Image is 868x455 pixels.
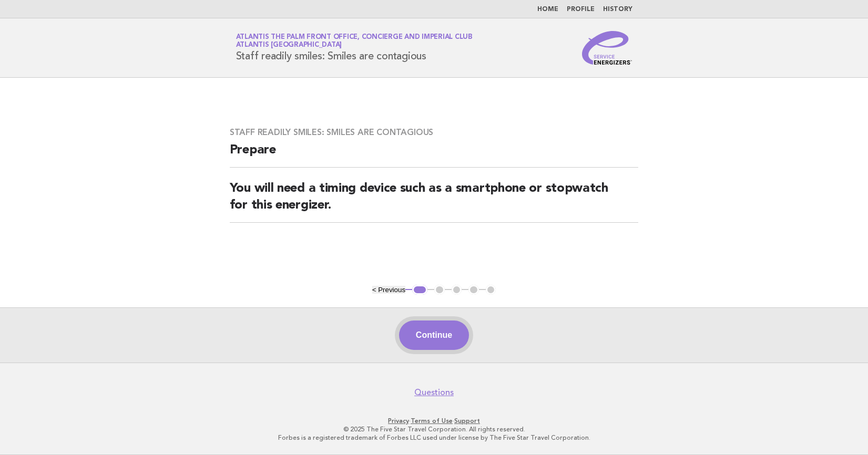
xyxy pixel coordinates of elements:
p: Forbes is a registered trademark of Forbes LLC used under license by The Five Star Travel Corpora... [113,433,756,442]
a: Profile [567,6,595,13]
button: Continue [399,320,469,350]
span: Atlantis [GEOGRAPHIC_DATA] [236,42,342,49]
a: Questions [414,387,454,398]
a: Support [454,417,480,425]
h2: Prepare [230,142,639,168]
a: Atlantis The Palm Front Office, Concierge and Imperial ClubAtlantis [GEOGRAPHIC_DATA] [236,34,473,48]
h1: Staff readily smiles: Smiles are contagious [236,34,473,61]
p: © 2025 The Five Star Travel Corporation. All rights reserved. [113,425,756,433]
a: Terms of Use [411,417,453,425]
a: History [603,6,632,13]
button: < Previous [372,286,405,294]
button: 1 [412,285,427,295]
a: Home [537,6,558,13]
h2: You will need a timing device such as a smartphone or stopwatch for this energizer. [230,180,639,223]
h3: Staff readily smiles: Smiles are contagious [230,127,639,138]
a: Privacy [388,417,409,425]
img: Service Energizers [582,31,632,65]
p: · · [113,417,756,425]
